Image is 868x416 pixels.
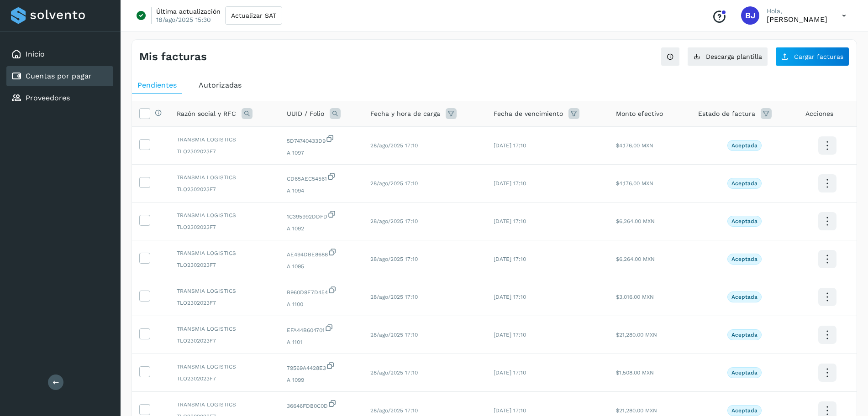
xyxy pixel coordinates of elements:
[177,173,272,182] span: TRANSMIA LOGISTICS
[616,332,657,338] span: $21,280.00 MXN
[494,256,526,262] span: [DATE] 17:10
[287,338,356,346] span: A 1101
[370,294,418,300] span: 28/ago/2025 17:10
[6,44,113,64] div: Inicio
[287,361,356,372] span: 79569A4428E3
[6,88,113,108] div: Proveedores
[139,50,207,63] h4: Mis facturas
[370,407,418,414] span: 28/ago/2025 17:10
[706,53,762,60] span: Descarga plantilla
[287,248,356,259] span: AE494DBE8688
[370,142,418,149] span: 28/ago/2025 17:10
[616,294,654,300] span: $3,016.00 MXN
[794,53,843,60] span: Cargar facturas
[731,142,758,149] p: Aceptada
[494,218,526,224] span: [DATE] 17:10
[225,6,282,25] button: Actualizar SAT
[177,135,272,144] span: TRANSMIA LOGISTICS
[287,134,356,145] span: 5D74740433D9
[177,261,272,269] span: TLO2302023F7
[156,16,211,24] p: 18/ago/2025 15:30
[767,15,827,24] p: Brayant Javier Rocha Martinez
[494,142,526,149] span: [DATE] 17:10
[370,180,418,187] span: 28/ago/2025 17:10
[177,211,272,219] span: TRANSMIA LOGISTICS
[287,323,356,334] span: EFA44B604701
[731,180,758,187] p: Aceptada
[287,262,356,270] span: A 1095
[731,407,758,414] p: Aceptada
[287,187,356,195] span: A 1094
[616,256,655,262] span: $6,264.00 MXN
[494,180,526,187] span: [DATE] 17:10
[775,47,849,66] button: Cargar facturas
[687,47,768,66] button: Descarga plantilla
[731,256,758,262] p: Aceptada
[177,185,272,193] span: TLO2302023F7
[698,109,755,119] span: Estado de factura
[731,332,758,338] p: Aceptada
[156,7,221,16] p: Última actualización
[767,7,827,15] p: Hola,
[805,109,833,119] span: Acciones
[494,369,526,376] span: [DATE] 17:10
[26,50,45,58] a: Inicio
[26,72,92,80] a: Cuentas por pagar
[616,180,653,187] span: $4,176.00 MXN
[177,363,272,371] span: TRANSMIA LOGISTICS
[616,369,654,376] span: $1,508.00 MXN
[177,299,272,307] span: TLO2302023F7
[616,109,663,119] span: Monto efectivo
[370,109,440,119] span: Fecha y hora de carga
[370,369,418,376] span: 28/ago/2025 17:10
[370,256,418,262] span: 28/ago/2025 17:10
[287,399,356,410] span: 36646FDB0C0D
[287,300,356,308] span: A 1100
[287,149,356,157] span: A 1097
[287,376,356,384] span: A 1099
[137,81,177,89] span: Pendientes
[616,142,653,149] span: $4,176.00 MXN
[287,109,324,119] span: UUID / Folio
[494,294,526,300] span: [DATE] 17:10
[731,369,758,376] p: Aceptada
[177,400,272,409] span: TRANSMIA LOGISTICS
[616,218,655,224] span: $6,264.00 MXN
[731,218,758,224] p: Aceptada
[731,294,758,300] p: Aceptada
[494,407,526,414] span: [DATE] 17:10
[177,287,272,295] span: TRANSMIA LOGISTICS
[177,325,272,333] span: TRANSMIA LOGISTICS
[287,224,356,233] span: A 1092
[370,218,418,224] span: 28/ago/2025 17:10
[616,407,657,414] span: $21,280.00 MXN
[287,286,356,296] span: B960D9E7D454
[199,81,242,89] span: Autorizadas
[231,12,276,19] span: Actualizar SAT
[287,210,356,221] span: 1C395992DDFD
[177,374,272,383] span: TLO2302023F7
[287,172,356,183] span: CD65AEC54561
[26,94,70,102] a: Proveedores
[177,223,272,231] span: TLO2302023F7
[177,109,236,119] span: Razón social y RFC
[370,332,418,338] span: 28/ago/2025 17:10
[177,337,272,345] span: TLO2302023F7
[177,249,272,257] span: TRANSMIA LOGISTICS
[494,109,563,119] span: Fecha de vencimiento
[177,147,272,156] span: TLO2302023F7
[6,66,113,86] div: Cuentas por pagar
[494,332,526,338] span: [DATE] 17:10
